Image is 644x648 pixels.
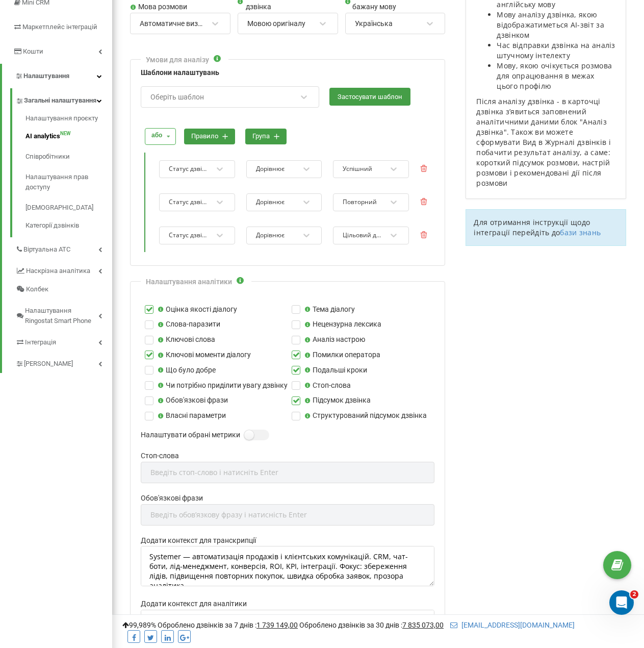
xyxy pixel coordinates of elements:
label: Ключові слова [158,334,215,345]
label: Аналіз настрою [304,334,365,345]
span: [PERSON_NAME] [24,359,73,369]
a: Інтеграція [15,330,112,352]
div: Статус дзвінка [169,198,210,206]
label: Обов'язкові фрази [158,395,228,406]
a: Колбек [15,280,112,298]
p: Після аналізу дзвінка - в карточці дзвінка зʼявиться заповнений аналітичними даними блок "Аналіз ... [476,96,615,188]
div: Дорівнює [256,198,285,206]
a: Віртуальна АТС [15,237,112,259]
span: Маркетплейс інтеграцій [22,23,97,31]
label: Додати контекст для аналітики [141,599,434,610]
div: Повторний [343,198,377,206]
span: Загальні налаштування [24,95,96,106]
p: Для отримання інструкції щодо інтеграції перейдіть до [474,217,618,238]
li: Час відправки дзвінка на аналіз штучному інтелекту [497,40,615,61]
a: Наскрізна аналітика [15,259,112,280]
a: [DEMOGRAPHIC_DATA] [25,197,112,218]
a: Налаштування прав доступу [25,167,112,197]
div: Статус дзвінка [169,165,210,173]
span: Інтеграція [25,337,56,347]
div: Налаштування аналітики [146,277,232,287]
span: Налаштування [23,72,69,80]
textarea: Systemer — автоматизація продажів і клієнтських комунікацій. CRM, чат-боти, лід-менеджмент, конве... [141,546,434,586]
span: 2 [630,590,638,599]
a: [EMAIL_ADDRESS][DOMAIN_NAME] [450,621,575,629]
button: група [245,129,287,144]
a: Налаштування [2,64,112,88]
label: Структурований підсумок дзвінка [304,410,427,421]
label: Тема діалогу [304,304,355,315]
label: Слова-паразити [158,319,220,330]
div: Умови для аналізу [146,55,209,65]
label: Підсумок дзвінка [304,395,371,406]
div: або [151,131,162,140]
iframe: Intercom live chat [609,590,634,615]
a: Загальні налаштування [15,88,112,110]
div: Автоматичне визначення мови [140,19,205,28]
span: Оброблено дзвінків за 30 днів : [299,621,444,629]
label: Стоп-слова [304,380,351,391]
span: Налаштування Ringostat Smart Phone [25,306,98,326]
div: Статус дзвінка [169,231,210,239]
div: Успішний [343,165,372,173]
span: Кошти [23,47,43,55]
div: Українська [355,19,393,28]
div: Дорівнює [256,231,285,239]
button: правило [184,129,235,144]
label: Стоп-слова [141,451,434,462]
label: Налаштувати обрані метрики [141,430,240,441]
label: Нецензурна лексика [304,319,381,330]
a: AI analyticsNEW [25,126,112,146]
label: Мова розмови [130,2,230,13]
span: Оброблено дзвінків за 7 днів : [158,621,298,629]
button: Застосувати шаблон [329,88,410,106]
span: Віртуальна АТС [23,244,70,255]
span: Колбек [26,284,48,294]
label: Власні параметри [158,410,226,421]
div: Оберіть шаблон [150,93,204,101]
div: Дорівнює [256,165,285,173]
span: Наскрізна аналітика [26,266,90,276]
label: Чи потрібно приділити увагу дзвінку [158,380,288,391]
label: Помилки оператора [304,350,380,361]
label: Обов'язкові фрази [141,493,434,504]
label: Ключові моменти діалогу [158,350,251,361]
li: Мову, якою очікується розмова для опрацювання в межах цього профілю [497,61,615,91]
a: Співробітники [25,146,112,167]
li: Мову аналізу дзвінка, якою відображатиметься AI-звіт за дзвінком [497,10,615,40]
label: Подальші кроки [304,365,367,376]
label: Що було добре [158,365,216,376]
label: Шаблони налаштувань [141,67,434,79]
a: Налаштування проєкту [25,113,112,126]
a: Налаштування Ringostat Smart Phone [15,298,112,330]
div: Мовою оригіналу [247,19,305,28]
span: 99,989% [122,621,156,629]
div: Цільовий дзвінок [343,231,384,239]
u: 1 739 149,00 [256,621,298,629]
label: Оцінка якості діалогу [158,304,237,315]
u: 7 835 073,00 [402,621,444,629]
a: бази знань [560,228,601,237]
label: Додати контекст для транскрипції [141,535,434,546]
a: [PERSON_NAME] [15,352,112,373]
a: Категорії дзвінків [25,218,112,231]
